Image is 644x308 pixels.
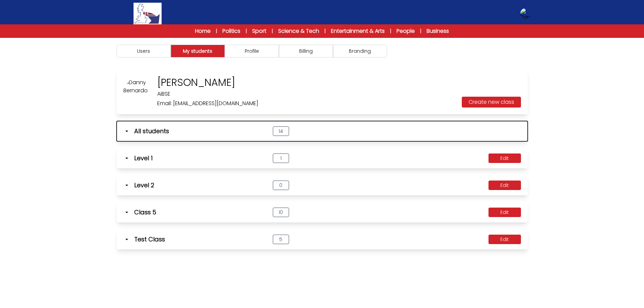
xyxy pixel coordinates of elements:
[157,90,258,98] p: AiBSE
[134,126,169,136] span: All students
[325,28,326,34] span: |
[157,76,258,89] p: [PERSON_NAME]
[134,181,154,190] span: Level 2
[157,99,258,108] p: Email: [EMAIL_ADDRESS][DOMAIN_NAME]
[222,27,240,35] a: Politics
[272,28,273,34] span: |
[134,153,153,163] span: Level 1
[420,28,421,34] span: |
[427,27,449,35] a: Business
[225,45,279,57] button: Profile
[113,3,183,24] a: Logo
[488,181,521,190] button: Edit
[390,28,391,34] span: |
[488,208,521,217] button: Edit
[273,208,289,217] span: 10
[488,235,521,244] button: Edit
[520,8,531,19] img: Danny Bernardo
[171,45,225,57] button: My students
[333,45,387,57] button: Branding
[331,27,385,35] a: Entertainment & Arts
[273,181,289,190] span: 0
[397,27,415,35] a: People
[117,45,171,57] button: Users
[273,153,289,163] span: 1
[134,208,156,217] span: Class 5
[246,28,247,34] span: |
[134,235,165,244] span: Test Class
[488,153,521,163] button: Edit
[134,3,161,24] img: Logo
[123,78,150,105] img: Danny Bernardo
[273,235,289,244] span: 5
[279,45,333,57] button: Billing
[278,27,319,35] a: Science & Tech
[252,27,266,35] a: Sport
[462,97,521,108] button: Create new class
[117,121,528,141] button: All students 14
[216,28,217,34] span: |
[273,126,289,136] span: 14
[195,27,211,35] a: Home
